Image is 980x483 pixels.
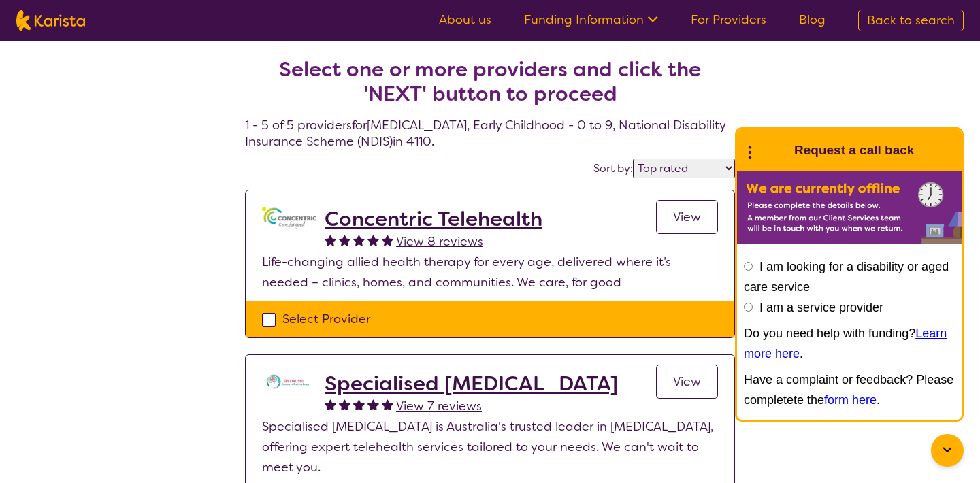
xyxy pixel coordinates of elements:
[673,209,701,225] span: View
[858,10,964,31] a: Back to search
[524,12,658,28] a: Funding Information
[325,399,336,410] img: fullstar
[339,399,350,410] img: fullstar
[593,161,633,176] label: Sort by:
[325,234,336,246] img: fullstar
[245,24,735,150] h4: 1 - 5 of 5 providers for [MEDICAL_DATA] , Early Childhood - 0 to 9 , National Disability Insuranc...
[656,200,718,234] a: View
[396,396,482,416] a: View 7 reviews
[382,399,393,410] img: fullstar
[396,233,483,250] span: View 8 reviews
[367,234,379,246] img: fullstar
[867,12,955,29] span: Back to search
[673,373,701,390] span: View
[396,231,483,252] a: View 8 reviews
[262,416,718,478] p: Specialised [MEDICAL_DATA] is Australia's trusted leader in [MEDICAL_DATA], offering expert teleh...
[759,301,883,314] label: I am a service provider
[16,10,85,31] img: Karista logo
[262,252,718,293] p: Life-changing allied health therapy for every age, delivered where it’s needed – clinics, homes, ...
[794,140,914,161] h1: Request a call back
[382,234,393,246] img: fullstar
[656,365,718,399] a: View
[261,57,719,106] h2: Select one or more providers and click the 'NEXT' button to proceed
[262,371,316,392] img: tc7lufxpovpqcirzzyzq.png
[744,323,955,364] p: Do you need help with funding? .
[759,137,786,164] img: Karista
[737,171,962,244] img: Karista offline chat form to request call back
[824,393,877,407] a: form here
[439,12,491,28] a: About us
[799,12,826,28] a: Blog
[744,260,949,294] label: I am looking for a disability or aged care service
[325,207,542,231] a: Concentric Telehealth
[353,399,365,410] img: fullstar
[396,398,482,414] span: View 7 reviews
[339,234,350,246] img: fullstar
[691,12,766,28] a: For Providers
[367,399,379,410] img: fullstar
[353,234,365,246] img: fullstar
[262,207,316,229] img: gbybpnyn6u9ix5kguem6.png
[744,369,955,410] p: Have a complaint or feedback? Please completete the .
[325,371,618,396] a: Specialised [MEDICAL_DATA]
